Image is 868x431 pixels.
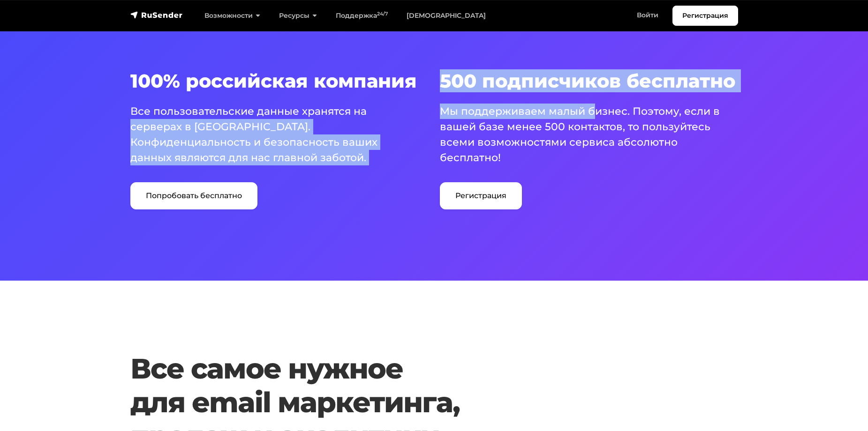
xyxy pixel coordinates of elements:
[270,6,326,25] a: Ресурсы
[130,70,429,92] h3: 100% российская компания
[672,6,738,26] a: Регистрация
[326,6,397,25] a: Поддержка24/7
[440,70,738,92] h3: 500 подписчиков бесплатно
[195,6,270,25] a: Возможности
[130,182,257,209] a: Попробовать бесплатно
[130,10,183,20] img: RuSender
[440,104,727,165] p: Мы поддерживаем малый бизнес. Поэтому, если в вашей базе менее 500 контактов, то пользуйтесь всем...
[397,6,495,25] a: [DEMOGRAPHIC_DATA]
[130,104,417,165] p: Все пользовательские данные хранятся на серверах в [GEOGRAPHIC_DATA]. Конфиденциальность и безопа...
[377,11,388,17] sup: 24/7
[440,182,522,209] a: Регистрация
[627,6,668,25] a: Войти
